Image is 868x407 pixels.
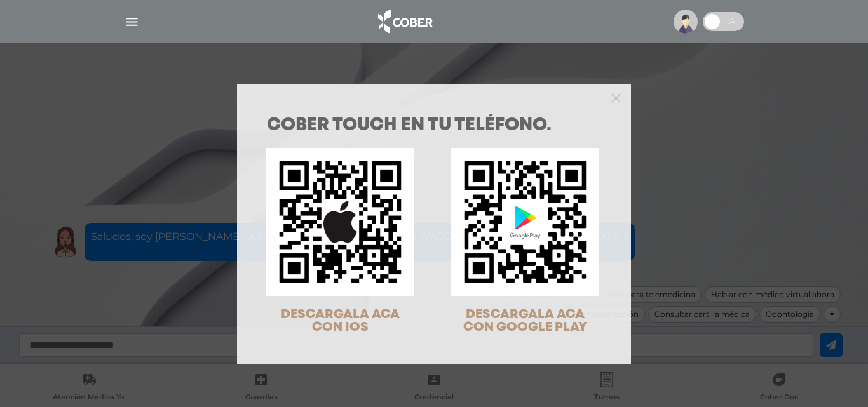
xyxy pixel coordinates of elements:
[611,91,621,103] button: Close
[281,309,400,333] span: DESCARGALA ACA CON IOS
[267,117,601,135] h1: COBER TOUCH en tu teléfono.
[266,148,414,296] img: qr-code
[451,148,599,296] img: qr-code
[463,309,587,333] span: DESCARGALA ACA CON GOOGLE PLAY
